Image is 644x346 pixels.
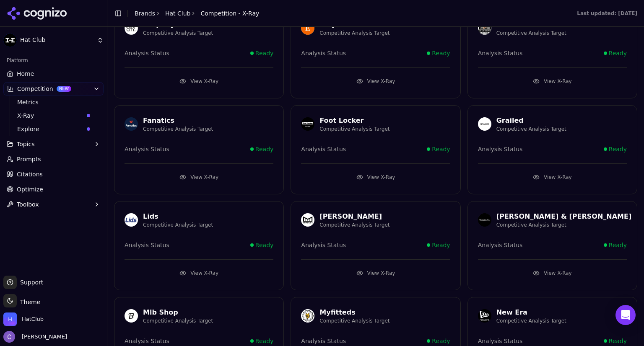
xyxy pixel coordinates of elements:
a: Home [3,67,104,80]
button: View X-Ray [125,170,273,184]
a: Brands [135,10,155,17]
img: HatClub [3,312,17,326]
span: Analysis Status [125,145,169,153]
p: Competitive Analysis Target [143,30,213,36]
button: View X-Ray [478,266,627,280]
nav: breadcrumb [135,9,259,18]
div: Last updated: [DATE] [577,10,637,17]
div: Platform [3,54,104,67]
p: Competitive Analysis Target [319,318,390,324]
span: Prompts [17,155,41,163]
span: Toolbox [17,200,39,209]
span: Ready [432,337,450,345]
span: NEW [57,86,72,92]
span: Citations [17,170,43,178]
a: Prompts [3,152,104,166]
span: Analysis Status [301,337,346,345]
span: Ready [432,145,450,153]
span: Explore [17,125,83,133]
span: Competition - X-Ray [200,9,259,18]
span: Ready [255,241,273,249]
span: Ready [609,241,627,249]
span: Ready [609,145,627,153]
button: CompetitionNEW [3,82,104,96]
span: Analysis Status [301,145,346,153]
img: etsy [301,21,314,35]
button: View X-Ray [301,266,450,280]
button: View X-Ray [125,266,273,280]
img: myfitteds [301,309,314,323]
div: Myfitteds [319,307,390,318]
span: Analysis Status [301,49,346,57]
a: Hat Club [165,9,190,18]
button: View X-Ray [301,75,450,88]
span: Analysis Status [478,49,523,57]
span: Ready [255,145,273,153]
p: Competitive Analysis Target [319,126,390,132]
span: X-Ray [17,111,83,120]
div: [PERSON_NAME] & [PERSON_NAME] [496,212,632,222]
img: mlb shop [125,309,138,323]
span: Ready [255,49,273,57]
p: Competitive Analysis Target [143,222,213,228]
span: Analysis Status [478,241,523,249]
button: View X-Ray [478,170,627,184]
span: Hat Club [20,36,93,44]
img: Hat Club [3,34,17,47]
img: exclusive fitted [478,21,491,35]
span: Optimize [17,185,43,194]
img: grailed [478,117,491,131]
span: HatClub [22,315,44,323]
button: Toolbox [3,198,104,211]
a: X-Ray [14,110,93,121]
img: mitchell & ness [478,213,491,227]
button: View X-Ray [125,75,273,88]
button: View X-Ray [478,75,627,88]
span: Metrics [17,98,90,106]
p: Competitive Analysis Target [143,318,213,324]
div: [PERSON_NAME] [319,212,390,222]
p: Competitive Analysis Target [143,126,213,132]
button: Topics [3,137,104,151]
a: lids [125,213,138,227]
a: Optimize [3,183,104,196]
span: Analysis Status [125,49,169,57]
div: Fanatics [143,116,213,126]
img: foot locker [301,117,314,131]
p: Competitive Analysis Target [496,222,632,228]
button: View X-Ray [301,170,450,184]
span: [PERSON_NAME] [18,333,67,341]
div: Grailed [496,116,566,126]
span: Ready [255,337,273,345]
span: Ready [432,49,450,57]
span: Competition [17,85,53,93]
div: Lids [143,212,213,222]
span: Analysis Status [125,241,169,249]
a: Explore [14,123,93,135]
span: Support [17,278,43,287]
span: Theme [17,299,40,305]
div: Foot Locker [319,116,390,126]
p: Competitive Analysis Target [319,30,390,36]
div: New Era [496,307,566,318]
p: Competitive Analysis Target [496,318,566,324]
p: Competitive Analysis Target [496,30,566,36]
span: Ready [432,241,450,249]
span: Topics [17,140,35,148]
span: Analysis Status [301,241,346,249]
img: ecapcity [125,21,138,35]
img: fanatics [125,117,138,131]
span: Home [17,70,34,78]
a: Citations [3,168,104,181]
img: melin [301,213,314,227]
p: Competitive Analysis Target [319,222,390,228]
span: Ready [609,49,627,57]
